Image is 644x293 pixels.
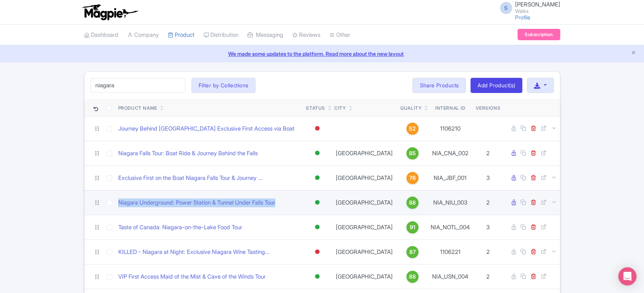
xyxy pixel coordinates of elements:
input: Search product name, city, or interal id [91,78,185,93]
div: Active [313,222,321,233]
span: S [500,2,512,14]
a: 87 [400,246,425,258]
div: Inactive [313,123,321,134]
span: 88 [409,273,416,281]
a: KILLED - Niagara at Night: Exclusive Niagara Wine Tasting... [118,248,270,257]
a: 88 [400,197,425,209]
td: NIA_NOTL_004 [428,215,473,239]
span: 3 [486,174,490,181]
a: S [PERSON_NAME] Walks [495,2,560,14]
a: Exclusive First on the Boat Niagara Falls Tour & Journey ... [118,174,263,183]
span: 3 [486,224,490,231]
a: Subscription [517,29,560,40]
a: 91 [400,221,425,233]
td: NIA_CNA_002 [428,141,473,165]
span: 85 [409,149,416,158]
td: 1106210 [428,116,473,141]
td: [GEOGRAPHIC_DATA] [331,264,397,289]
a: We made some updates to the platform. Read more about the new layout [5,50,639,58]
th: Versions [473,99,503,117]
a: Taste of Canada: Niagara-on-the-Lake Food Tour [118,223,242,232]
a: 88 [400,271,425,283]
td: [GEOGRAPHIC_DATA] [331,141,397,165]
td: [GEOGRAPHIC_DATA] [331,190,397,215]
a: Profile [515,14,530,20]
span: 91 [410,223,415,232]
a: Share Products [412,78,466,93]
a: Product [168,25,194,46]
div: Quality [400,105,421,112]
td: NIA_USN_004 [428,264,473,289]
a: Niagara Falls Tour: Boat Ride & Journey Behind the Falls [118,149,258,158]
span: 2 [486,273,490,280]
div: Product Name [118,105,157,112]
img: logo-ab69f6fb50320c5b225c76a69d11143b.png [80,4,139,20]
a: Other [329,25,350,46]
a: 76 [400,172,425,184]
a: VIP First Access Maid of the Mist & Cave of the Winds Tour [118,273,266,281]
span: 52 [409,124,416,133]
span: 2 [486,150,490,157]
a: Journey Behind [GEOGRAPHIC_DATA] Exclusive First Access via Boat [118,124,295,133]
a: 52 [400,123,425,135]
span: 87 [409,248,416,256]
td: NIA_JBF_001 [428,165,473,190]
div: Active [313,271,321,282]
div: Active [313,172,321,183]
td: [GEOGRAPHIC_DATA] [331,239,397,264]
td: NIA_NIU_003 [428,190,473,215]
a: Distribution [204,25,238,46]
a: Niagara Underground: Power Station & Tunnel Under Falls Tour [118,198,275,207]
td: [GEOGRAPHIC_DATA] [331,215,397,239]
div: City [334,105,346,112]
div: Open Intercom Messenger [618,267,636,285]
div: Active [313,148,321,159]
span: 2 [486,199,490,206]
div: Inactive [313,246,321,257]
span: 76 [409,174,416,182]
td: [GEOGRAPHIC_DATA] [331,165,397,190]
span: [PERSON_NAME] [515,1,560,8]
div: Status [306,105,325,112]
button: Filter by Collections [191,78,256,93]
a: Messaging [248,25,283,46]
a: Dashboard [84,25,118,46]
th: Internal ID [428,99,473,117]
span: 88 [409,198,416,207]
button: Close announcement [631,49,636,58]
small: Walks [515,9,560,14]
div: Active [313,197,321,208]
td: 1106221 [428,239,473,264]
a: Add Product(s) [470,78,522,93]
a: Reviews [292,25,320,46]
span: 2 [486,248,490,255]
a: 85 [400,147,425,159]
a: Company [127,25,159,46]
